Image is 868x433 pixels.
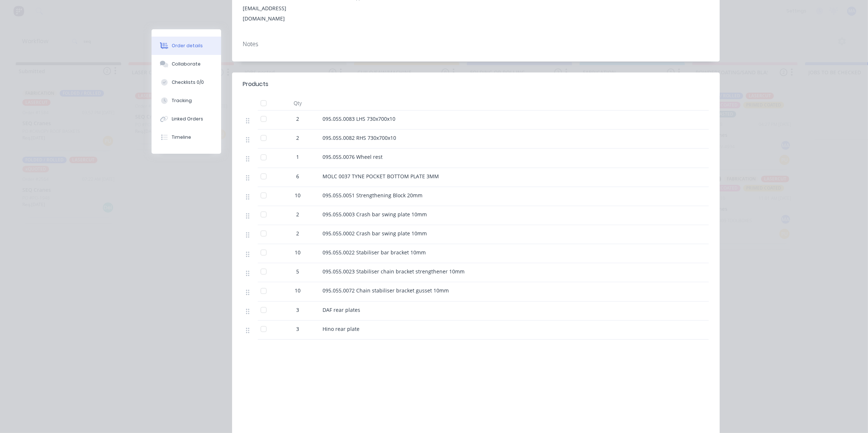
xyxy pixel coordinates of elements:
[172,42,203,49] div: Order details
[323,211,427,218] span: 095.055.0003 Crash bar swing plate 10mm
[295,191,301,199] span: 10
[297,268,299,275] span: 5
[323,230,427,237] span: 095.055.0002 Crash bar swing plate 10mm
[243,41,709,48] div: Notes
[297,306,299,314] span: 3
[323,306,361,313] span: DAF rear plates
[323,115,396,122] span: 095.055.0083 LHS 730x700x10
[243,3,327,24] div: [EMAIL_ADDRESS][DOMAIN_NAME]
[297,229,299,237] span: 2
[297,210,299,218] span: 2
[323,134,396,141] span: 095.055.0082 RHS 730x700x10
[297,172,299,180] span: 6
[297,153,299,161] span: 1
[323,325,360,332] span: Hino rear plate
[323,287,449,294] span: 095.055.0072 Chain stabiliser bracket gusset 10mm
[297,134,299,142] span: 2
[172,61,201,67] div: Collaborate
[323,192,423,199] span: 095.055.0051 Strengthening Block 20mm
[152,110,221,128] button: Linked Orders
[295,249,301,256] span: 10
[243,80,269,89] div: Products
[152,55,221,73] button: Collaborate
[172,97,192,104] div: Tracking
[295,287,301,294] span: 10
[276,96,320,111] div: Qty
[152,73,221,92] button: Checklists 0/0
[323,249,426,256] span: 095.055.0022 Stabiliser bar bracket 10mm
[172,116,203,122] div: Linked Orders
[152,37,221,55] button: Order details
[323,153,383,160] span: 095.055.0076 Wheel rest
[172,134,191,141] div: Timeline
[323,173,439,180] span: MOLC 0037 TYNE POCKET BOTTOM PLATE 3MM
[172,79,204,86] div: Checklists 0/0
[152,128,221,146] button: Timeline
[297,115,299,123] span: 2
[323,268,465,275] span: 095.055.0023 Stabiliser chain bracket strengthener 10mm
[297,325,299,333] span: 3
[152,92,221,110] button: Tracking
